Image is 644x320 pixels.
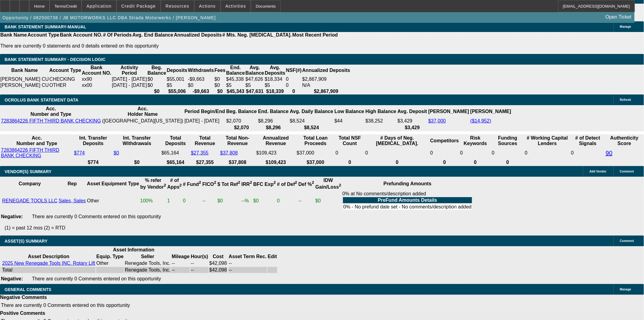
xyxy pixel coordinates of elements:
span: Credit Package [121,4,156,9]
td: -- [171,260,190,266]
td: 0% - No prefund date set - No comments/description added [343,204,472,210]
td: $0 [147,82,166,88]
td: OTHER [49,82,82,88]
th: $27,355 [191,159,219,165]
b: FICO [202,182,216,187]
a: 90 [606,150,612,156]
b: Rep [68,181,77,186]
td: $0 [253,191,276,211]
b: Asset Information [113,247,154,252]
th: Edit [268,254,277,260]
td: -- [191,260,208,266]
td: $0 [188,82,214,88]
td: $38,252 [365,118,397,124]
th: $65,164 [161,159,190,165]
th: Withdrawls [188,65,214,76]
span: There are currently 0 Comments entered on this opportunity [1,303,130,308]
b: Negative: [1,214,23,219]
th: Asset Term Recommendation [229,254,267,260]
td: $45,338 [226,76,245,82]
th: Total Non-Revenue [220,135,255,147]
span: Add Vendor [590,170,607,173]
th: Most Recent Period [292,32,338,38]
b: Negative: [1,276,23,281]
td: 0 [286,82,302,88]
th: $774 [74,159,113,165]
th: $3,429 [397,125,427,131]
td: [DATE] - [DATE] [112,76,147,82]
div: $2,867,909 [302,76,350,82]
td: $37,000 [296,147,335,159]
th: Competitors [430,135,459,147]
p: (1) = past 12 mos (2) = RTD [5,225,644,231]
th: Total Revenue [191,135,219,147]
th: Avg. End Balance [132,32,174,38]
td: -- [298,191,315,211]
td: ([GEOGRAPHIC_DATA][US_STATE]) [102,118,184,124]
td: $3,429 [397,118,427,124]
th: Account Type [27,32,60,38]
a: $774 [74,150,85,155]
td: $8,296 [258,118,289,124]
b: IRR [241,182,252,187]
span: There are currently 0 Comments entered on this opportunity [32,214,161,219]
td: 0 [277,191,297,211]
a: 7283864226 FIFTH THIRD BANK CHECKING [1,118,101,123]
button: Application [82,0,116,12]
td: -- [171,267,190,273]
td: Renegade Tools, Inc. [124,267,171,273]
b: BFC Exp [253,182,276,187]
b: Seller [141,254,154,259]
td: $5 [264,82,286,88]
td: Other [87,191,139,211]
span: Comment [620,239,634,243]
sup: 2 [274,180,276,185]
td: $0 [214,82,226,88]
th: Avg. Deposits [264,65,286,76]
b: Asset Description [28,254,69,259]
th: 0 [430,159,459,165]
td: 0 [335,147,365,159]
span: OCROLUS BANK STATEMENT DATA [5,98,78,102]
th: $8,524 [289,125,334,131]
a: 2025 New Renegade Tools INC. Rotary Lift [2,261,95,266]
th: End. Balance [226,65,245,76]
div: $109,423 [256,150,296,156]
td: CHECKING [49,76,82,82]
th: 0 [492,159,524,165]
span: BANK STATEMENT SUMMARY-MANUAL [5,24,86,29]
td: -- [202,191,217,211]
span: Application [86,4,111,9]
b: % refer by Vendor [140,178,166,190]
td: [DATE] - [DATE] [112,82,147,88]
td: N/A [302,82,350,88]
button: Resources [161,0,194,12]
b: $ Tot Ref [218,182,240,187]
td: $0 [315,191,341,211]
th: Annualized Deposits [302,65,350,76]
p: There are currently 0 statements and 0 details entered on this opportunity [0,43,338,49]
b: Asset Equipment Type [87,181,139,186]
td: $42,098 [209,267,227,273]
td: 100% [140,191,166,211]
a: Sales, Sales [59,198,86,203]
th: # Days of Neg. [MEDICAL_DATA]. [365,135,429,147]
th: 0 [460,159,491,165]
th: Sum of the Total NSF Count and Total Overdraft Fee Count from Ocrolus [335,135,365,147]
td: -- [229,267,267,273]
td: $65,164 [161,147,190,159]
td: $2,070 [226,118,257,124]
th: $37,000 [296,159,335,165]
span: There are currently 0 Comments entered on this opportunity [32,276,161,281]
th: $45,343 [226,88,245,94]
th: Beg. Balance [147,65,166,76]
span: Comment [620,170,634,173]
sup: 2 [199,180,201,185]
th: Annualized Deposits [173,32,222,38]
span: Manage [620,288,631,291]
span: Actions [199,4,216,9]
b: IDW Gain/Loss [315,178,341,190]
span: ASSET(S) SUMMARY [5,239,47,244]
th: End. Balance [258,106,289,117]
td: $0 [147,76,166,82]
